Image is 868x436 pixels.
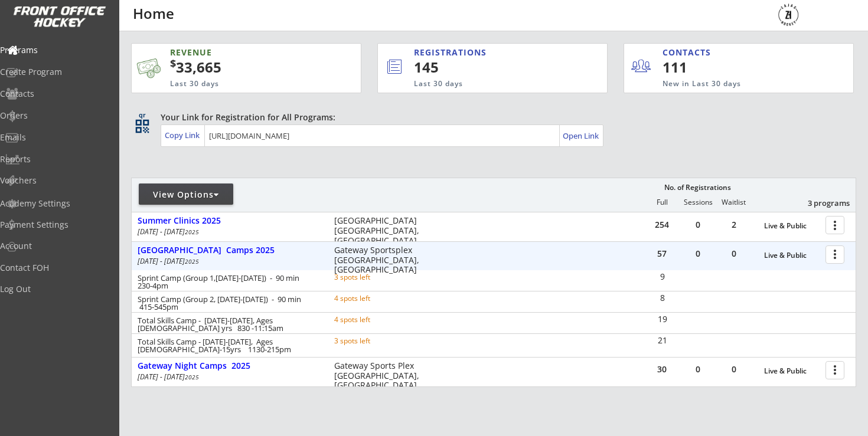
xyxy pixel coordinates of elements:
div: CONTACTS [663,47,716,58]
div: 0 [716,365,752,373]
div: 8 [645,294,680,302]
div: Last 30 days [170,79,305,89]
div: 0 [680,221,716,229]
div: Your Link for Registration for All Programs: [161,112,820,123]
div: 19 [645,315,680,323]
div: Copy Link [165,130,202,140]
div: Total Skills Camp - [DATE]-[DATE], Ages [DEMOGRAPHIC_DATA] yrs 830 -11:15am [138,317,318,332]
div: 0 [716,250,752,258]
div: 57 [644,250,680,258]
div: Live & Public [764,367,820,375]
div: [DATE] - [DATE] [138,228,318,235]
div: 3 spots left [334,337,410,345]
button: more_vert [825,361,844,379]
div: [DATE] - [DATE] [138,373,318,381]
div: Gateway Sportsplex [GEOGRAPHIC_DATA], [GEOGRAPHIC_DATA] [334,245,427,275]
div: 33,665 [170,57,324,77]
div: 0 [680,365,716,373]
div: 2 [716,221,752,229]
div: [DATE] - [DATE] [138,258,318,265]
div: Sprint Camp (Group 2, [DATE]-[DATE]) - 90 min 415-545pm [138,296,318,311]
div: View Options [139,189,233,201]
div: Gateway Night Camps 2025 [138,361,322,371]
div: No. of Registrations [661,183,734,192]
em: 2025 [185,228,199,236]
sup: $ [170,56,176,70]
div: REVENUE [170,47,305,58]
div: 145 [414,57,567,77]
div: Waitlist [716,198,751,206]
div: 0 [680,250,716,258]
div: Total Skills Camp - [DATE]-[DATE], Ages [DEMOGRAPHIC_DATA]-15yrs 1130-215pm [138,338,318,353]
div: New in Last 30 days [663,79,798,89]
div: [GEOGRAPHIC_DATA] Camps 2025 [138,245,322,255]
button: more_vert [825,216,844,234]
div: Summer Clinics 2025 [138,216,322,226]
div: 4 spots left [334,316,410,323]
em: 2025 [185,257,199,265]
div: Open Link [563,131,600,141]
div: [GEOGRAPHIC_DATA] [GEOGRAPHIC_DATA], [GEOGRAPHIC_DATA] [334,216,427,245]
div: 254 [644,221,680,229]
div: Live & Public [764,251,820,260]
div: REGISTRATIONS [414,47,554,58]
a: Open Link [563,127,600,144]
div: 111 [663,57,735,77]
div: 21 [645,336,680,345]
div: Sessions [680,198,716,206]
div: qr [135,112,149,119]
div: 3 programs [788,198,850,208]
div: Live & Public [764,222,820,230]
em: 2025 [185,373,199,381]
div: 30 [644,365,680,373]
div: 3 spots left [334,274,410,281]
div: Last 30 days [414,79,559,89]
div: Gateway Sports Plex [GEOGRAPHIC_DATA], [GEOGRAPHIC_DATA] [334,361,427,391]
div: Full [644,198,680,206]
button: more_vert [825,245,844,264]
div: 9 [645,273,680,281]
div: Sprint Camp (Group 1,[DATE]-[DATE]) - 90 min 230-4pm [138,274,318,290]
button: qr_code [133,117,151,135]
div: 4 spots left [334,295,410,302]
